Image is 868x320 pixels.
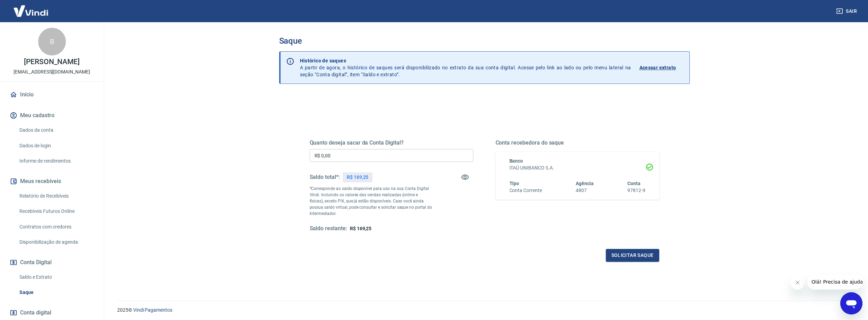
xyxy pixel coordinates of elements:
h6: ITAÚ UNIBANCO S.A. [509,164,645,172]
h5: Quanto deseja sacar da Conta Digital? [310,139,473,146]
a: Vindi Pagamentos [133,307,172,313]
span: Banco [509,158,523,164]
a: Informe de rendimentos [17,154,95,168]
button: Conta Digital [8,255,95,270]
a: Saque [17,285,95,300]
h3: Saque [279,36,690,46]
img: Vindi [8,0,53,21]
p: *Corresponde ao saldo disponível para uso na sua Conta Digital Vindi. Incluindo os valores das ve... [310,185,432,217]
h5: Conta recebedora do saque [496,139,659,146]
a: Início [8,87,95,102]
a: Recebíveis Futuros Online [17,204,95,218]
a: Acessar extrato [639,57,684,78]
a: Relatório de Recebíveis [17,189,95,203]
button: Meu cadastro [8,108,95,123]
a: Saldo e Extrato [17,270,95,284]
h6: 97812-9 [627,187,645,194]
iframe: Message from company [807,274,862,289]
a: Dados de login [17,139,95,153]
a: Disponibilização de agenda [17,235,95,249]
p: A partir de agora, o histórico de saques será disponibilizado no extrato da sua conta digital. Ac... [300,57,631,78]
a: Contratos com credores [17,220,95,234]
span: Conta [627,181,641,186]
h5: Saldo total*: [310,174,340,181]
span: Olá! Precisa de ajuda? [4,5,58,10]
button: Sair [835,5,860,18]
span: Conta digital [20,308,51,318]
button: Solicitar saque [606,249,659,262]
button: Meus recebíveis [8,174,95,189]
p: [EMAIL_ADDRESS][DOMAIN_NAME] [14,68,90,76]
p: Histórico de saques [300,57,631,64]
p: R$ 169,25 [347,174,369,181]
p: Acessar extrato [639,64,676,71]
span: Agência [576,181,594,186]
span: R$ 169,25 [350,226,372,231]
h6: Conta Corrente [509,187,542,194]
iframe: Button to launch messaging window [840,292,862,314]
h5: Saldo restante: [310,225,347,232]
span: Tipo [509,181,519,186]
h6: 4807 [576,187,594,194]
p: 2025 © [117,306,851,314]
div: B [38,28,66,55]
a: Dados da conta [17,123,95,137]
p: [PERSON_NAME] [24,58,79,66]
iframe: Close message [791,276,805,289]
